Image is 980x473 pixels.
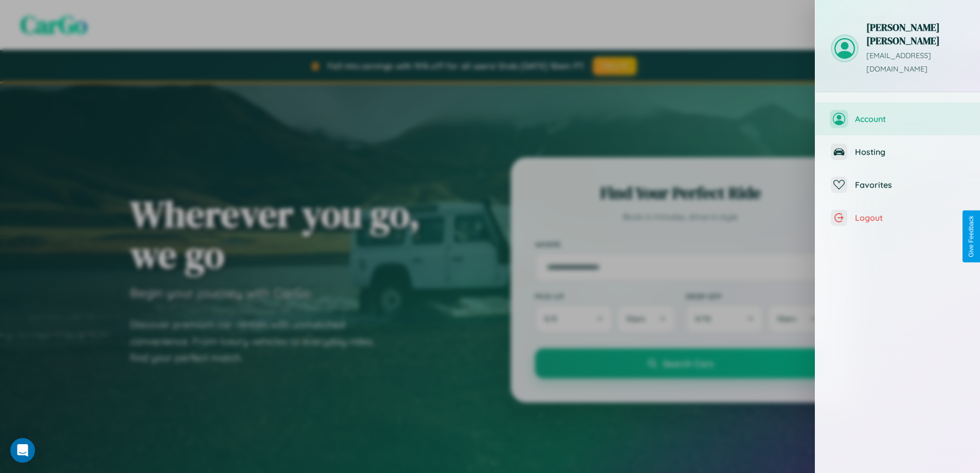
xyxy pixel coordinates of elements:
span: Logout [855,213,965,223]
span: Favorites [855,180,965,190]
span: Hosting [855,147,965,157]
button: Account [815,102,980,135]
p: [EMAIL_ADDRESS][DOMAIN_NAME] [866,49,965,76]
button: Logout [815,201,980,234]
div: Open Intercom Messenger [10,438,35,463]
div: Give Feedback [968,216,975,257]
button: Favorites [815,168,980,201]
span: Account [855,114,965,124]
button: Hosting [815,135,980,168]
h3: [PERSON_NAME] [PERSON_NAME] [866,21,965,47]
